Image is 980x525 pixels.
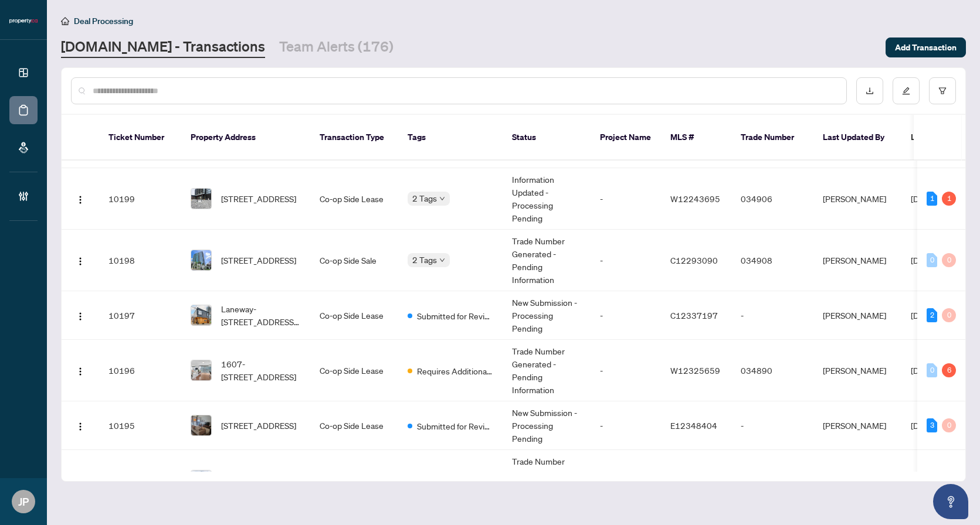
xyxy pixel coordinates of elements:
th: Ticket Number [99,115,181,161]
td: 10194 [99,450,181,512]
button: Logo [71,361,90,380]
div: 1 [942,192,956,206]
td: - [731,291,813,340]
img: Logo [76,312,85,321]
img: thumbnail-img [191,189,211,209]
div: 3 [927,418,937,432]
span: Deal Processing [74,16,133,26]
td: - [591,291,661,340]
td: 034890 [731,340,813,401]
img: thumbnail-img [191,250,211,270]
td: - [591,168,661,230]
span: download [866,87,874,95]
th: Status [503,115,591,161]
div: 0 [927,253,937,267]
td: - [591,340,661,401]
button: Logo [71,251,90,270]
span: 2 Tags [412,253,437,267]
td: New Submission - Processing Pending [503,401,591,450]
div: 6 [942,363,956,377]
img: thumbnail-img [191,471,211,490]
div: 0 [942,308,956,322]
span: edit [902,87,910,95]
div: 0 [942,253,956,267]
img: Logo [76,195,85,204]
th: Tags [398,115,503,161]
span: 2 Tags [412,192,437,205]
td: 10195 [99,401,181,450]
span: [DATE] [911,365,937,376]
span: [DATE] [911,420,937,431]
td: Co-op Side Lease [310,340,398,401]
span: Requires Additional Docs [417,364,493,377]
span: C12337197 [670,310,718,321]
td: New Submission - Processing Pending [503,291,591,340]
th: MLS # [661,115,731,161]
button: Logo [71,189,90,208]
td: 10199 [99,168,181,230]
th: Property Address [181,115,310,161]
button: Logo [71,416,90,435]
td: - [591,401,661,450]
img: Logo [76,367,85,376]
td: Co-op Side Sale [310,230,398,291]
th: Project Name [591,115,661,161]
td: 10198 [99,230,181,291]
td: - [731,401,813,450]
span: [STREET_ADDRESS] [221,192,296,205]
td: 034908 [731,230,813,291]
td: [PERSON_NAME] [813,291,901,340]
div: 2 [927,308,937,322]
div: 0 [942,418,956,432]
td: [PERSON_NAME] [813,168,901,230]
span: Submitted for Review [417,420,493,432]
span: [DATE] [911,310,937,321]
td: [PERSON_NAME] [813,450,901,512]
span: [DATE] [911,193,937,204]
div: 1 [927,192,937,206]
td: 034892 [731,450,813,512]
th: Last Updated By [813,115,901,161]
span: Submitted for Review [417,309,493,322]
div: 0 [927,363,937,377]
button: Add Transaction [886,37,966,57]
span: Laneway-[STREET_ADDRESS][PERSON_NAME] [221,302,301,328]
td: [PERSON_NAME] [813,340,901,401]
span: 1607-[STREET_ADDRESS] [221,357,301,383]
img: thumbnail-img [191,305,211,325]
img: Logo [76,422,85,431]
a: [DOMAIN_NAME] - Transactions [61,37,265,58]
td: 10197 [99,291,181,340]
img: Logo [76,257,85,266]
th: Transaction Type [310,115,398,161]
td: - [591,450,661,512]
span: down [439,196,445,202]
span: E12348404 [670,420,717,431]
span: JP [18,493,29,510]
button: Logo [71,471,90,490]
span: Add Transaction [895,38,957,57]
span: [STREET_ADDRESS] [221,419,296,432]
img: logo [9,18,38,25]
span: W12325659 [670,365,720,376]
button: download [856,77,883,104]
td: Co-op Side Lease [310,168,398,230]
td: 034906 [731,168,813,230]
img: thumbnail-img [191,360,211,380]
button: Logo [71,306,90,325]
button: Open asap [933,484,968,519]
td: Trade Number Generated - Pending Information [503,230,591,291]
span: [STREET_ADDRESS] [221,254,296,267]
td: 10196 [99,340,181,401]
td: Trade Number Generated - Pending Information [503,450,591,512]
td: [PERSON_NAME] [813,401,901,450]
span: home [61,17,69,25]
button: edit [893,77,920,104]
th: Trade Number [731,115,813,161]
button: filter [929,77,956,104]
a: Team Alerts (176) [279,37,394,58]
td: Co-op Side Lease [310,291,398,340]
span: [DATE] [911,255,937,265]
td: Co-op Side Lease [310,401,398,450]
span: down [439,257,445,263]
